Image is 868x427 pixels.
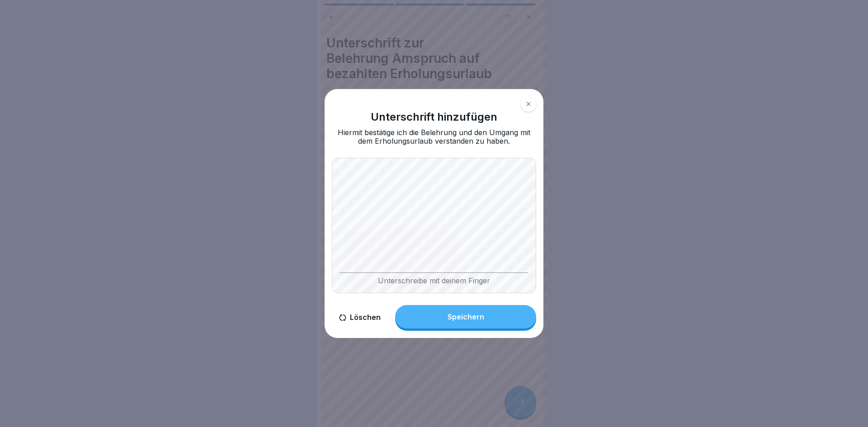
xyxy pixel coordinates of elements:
[332,128,536,145] div: Hiermit bestätige ich die Belehrung und den Umgang mit dem Erholungsurlaub verstanden zu haben.
[332,305,388,331] button: Löschen
[448,313,484,321] div: Speichern
[340,272,528,285] div: Unterschreibe mit deinem Finger
[395,305,536,328] button: Speichern
[371,111,497,124] h1: Unterschrift hinzufügen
